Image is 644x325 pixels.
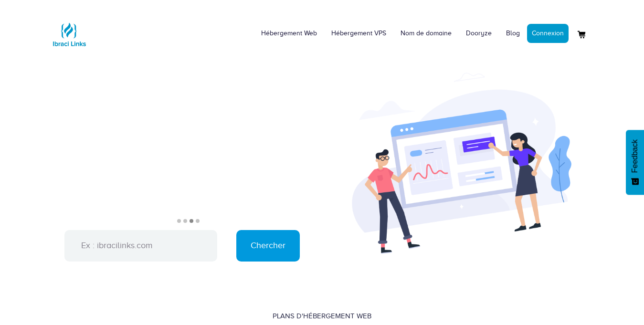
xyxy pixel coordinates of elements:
img: Logo Ibraci Links [50,15,88,53]
button: Feedback - Afficher l’enquête [626,130,644,195]
div: Plans d'hébergement Web [273,311,371,321]
a: Hébergement Web [254,19,324,48]
a: Nom de domaine [393,19,459,48]
span: Feedback [631,139,639,173]
a: Logo Ibraci Links [50,7,88,53]
a: Blog [499,19,527,48]
input: Ex : ibracilinks.com [64,230,217,262]
a: Dooryze [459,19,499,48]
input: Chercher [236,230,300,262]
a: Hébergement VPS [324,19,393,48]
a: Connexion [527,24,569,43]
